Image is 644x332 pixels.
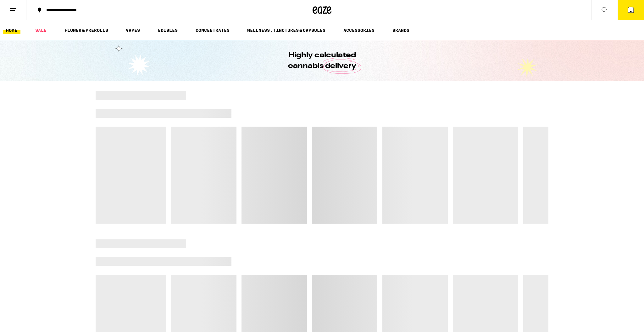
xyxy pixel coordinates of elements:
[61,26,111,34] a: FLOWER & PREROLLS
[192,26,233,34] a: CONCENTRATES
[244,26,329,34] a: WELLNESS, TINCTURES & CAPSULES
[630,9,632,12] span: 1
[340,26,378,34] a: ACCESSORIES
[123,26,143,34] a: VAPES
[3,26,20,34] a: HOME
[270,50,374,72] h1: Highly calculated cannabis delivery
[389,26,413,34] a: BRANDS
[618,0,644,20] button: 1
[155,26,181,34] a: EDIBLES
[32,26,50,34] a: SALE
